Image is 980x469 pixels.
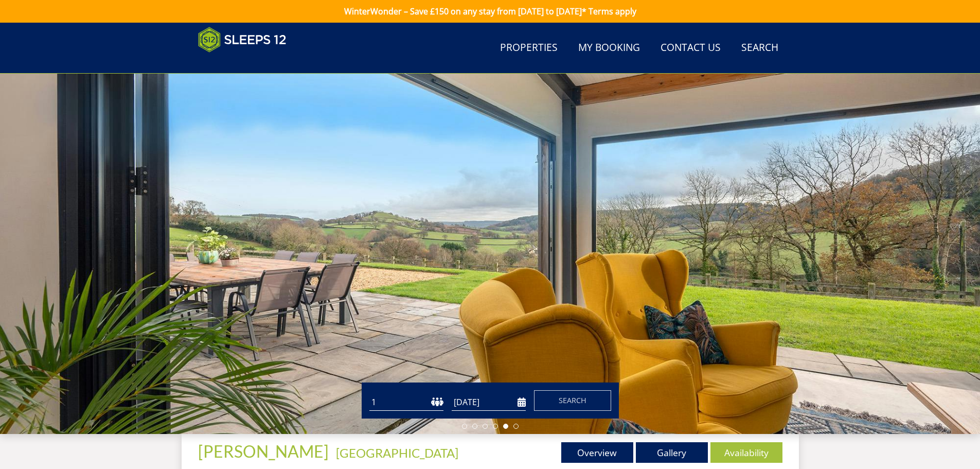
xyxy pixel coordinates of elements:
[496,37,562,60] a: Properties
[636,442,708,463] a: Gallery
[198,441,332,461] a: [PERSON_NAME]
[534,390,611,411] button: Search
[710,442,782,463] a: Availability
[737,37,782,60] a: Search
[198,441,329,461] span: [PERSON_NAME]
[193,59,301,67] iframe: Customer reviews powered by Trustpilot
[656,37,725,60] a: Contact Us
[574,37,644,60] a: My Booking
[332,445,458,460] span: -
[198,27,287,53] img: Sleeps 12
[336,445,458,460] a: [GEOGRAPHIC_DATA]
[561,442,633,463] a: Overview
[452,394,526,411] input: Arrival Date
[559,395,586,405] span: Search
